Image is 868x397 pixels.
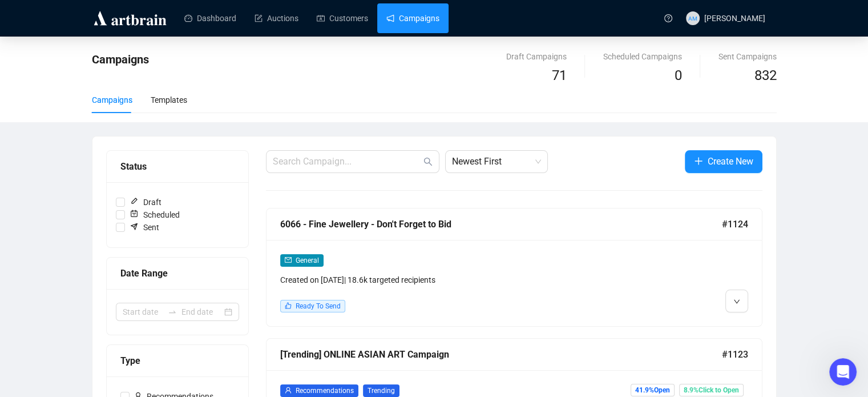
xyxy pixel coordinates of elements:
[675,67,682,83] span: 0
[829,358,857,386] iframe: Intercom live chat
[754,67,777,83] span: 832
[285,256,292,263] span: mail
[120,159,235,174] div: Status
[317,3,368,33] a: Customers
[280,347,722,362] div: [Trending] ONLINE ASIAN ART Campaign
[506,50,567,63] div: Draft Campaigns
[280,274,629,286] div: Created on [DATE] | 18.6k targeted recipients
[168,307,177,316] span: to
[552,67,567,83] span: 71
[120,354,235,368] div: Type
[694,157,703,166] span: plus
[704,14,765,23] span: [PERSON_NAME]
[285,302,292,309] span: like
[125,221,164,234] span: Sent
[296,256,319,264] span: General
[280,217,722,231] div: 6066 - Fine Jewellery - Don't Forget to Bid
[718,50,777,63] div: Sent Campaigns
[273,155,421,169] input: Search Campaign...
[151,94,187,106] div: Templates
[708,154,753,169] span: Create New
[168,307,177,316] span: swap-right
[296,302,341,310] span: Ready To Send
[452,151,541,173] span: Newest First
[363,384,399,397] span: Trending
[285,387,292,394] span: user
[679,384,744,396] span: 8.9% Click to Open
[688,13,697,22] span: AM
[181,306,222,318] input: End date
[685,150,762,173] button: Create New
[255,3,298,33] a: Auctions
[423,157,433,166] span: search
[125,196,166,208] span: Draft
[631,384,675,396] span: 41.9% Open
[664,14,672,22] span: question-circle
[120,266,235,280] div: Date Range
[722,347,748,362] span: #1123
[722,217,748,231] span: #1124
[92,9,168,27] img: logo
[184,3,236,33] a: Dashboard
[92,94,132,106] div: Campaigns
[296,387,354,395] span: Recommendations
[386,3,439,33] a: Campaigns
[733,298,740,305] span: down
[266,208,762,327] a: 6066 - Fine Jewellery - Don't Forget to Bid#1124mailGeneralCreated on [DATE]| 18.6k targeted reci...
[123,306,163,318] input: Start date
[603,50,682,63] div: Scheduled Campaigns
[92,53,149,66] span: Campaigns
[125,208,184,221] span: Scheduled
